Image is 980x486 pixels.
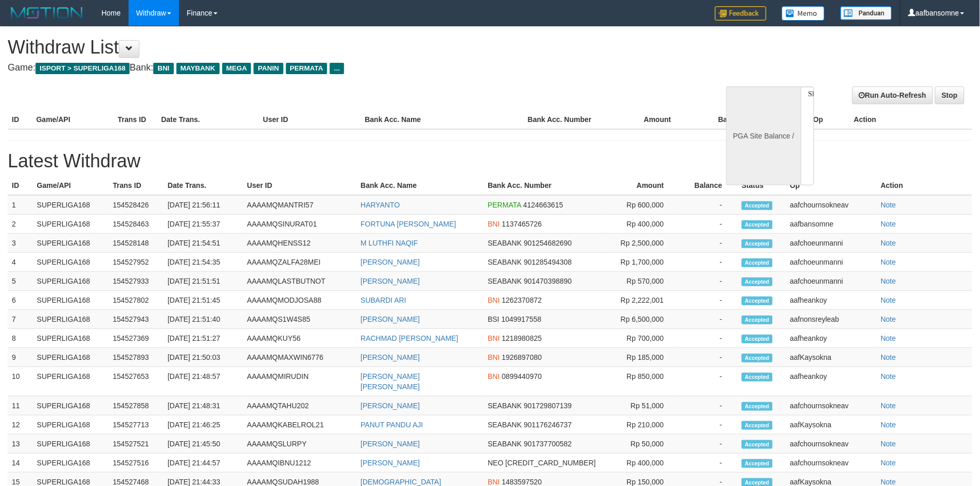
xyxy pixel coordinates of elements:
[881,372,896,380] a: Note
[506,459,596,467] span: [CREDIT_CARD_NUMBER]
[8,348,33,367] td: 9
[8,454,33,473] td: 14
[488,296,500,304] span: BNI
[606,367,680,396] td: Rp 850,000
[606,253,680,272] td: Rp 1,700,000
[109,291,163,310] td: 154527802
[680,348,738,367] td: -
[164,310,243,329] td: [DATE] 21:51:40
[680,396,738,415] td: -
[488,277,522,285] span: SEABANK
[680,367,738,396] td: -
[606,272,680,291] td: Rp 570,000
[881,440,896,448] a: Note
[8,415,33,435] td: 12
[109,367,163,396] td: 154527653
[786,367,877,396] td: aafheankoy
[109,435,163,454] td: 154527521
[484,176,605,195] th: Bank Acc. Number
[33,396,109,415] td: SUPERLIGA168
[742,459,773,468] span: Accepted
[243,348,357,367] td: AAAAMQMAXWIN6776
[742,335,773,343] span: Accepted
[680,234,738,253] td: -
[786,234,877,253] td: aafchoeunmanni
[786,348,877,367] td: aafKaysokna
[881,353,896,361] a: Note
[742,239,773,248] span: Accepted
[33,329,109,348] td: SUPERLIGA168
[109,348,163,367] td: 154527893
[786,176,877,195] th: Op
[254,63,283,74] span: PANIN
[243,367,357,396] td: AAAAMQMIRUDIN
[243,329,357,348] td: AAAAMQKUY56
[502,334,542,342] span: 1218980825
[8,435,33,454] td: 13
[742,258,773,267] span: Accepted
[176,63,220,74] span: MAYBANK
[742,220,773,229] span: Accepted
[33,367,109,396] td: SUPERLIGA168
[8,151,972,171] h1: Latest Withdraw
[109,310,163,329] td: 154527943
[109,329,163,348] td: 154527369
[605,110,686,129] th: Amount
[8,310,33,329] td: 7
[742,421,773,430] span: Accepted
[361,220,456,228] a: FORTUNA [PERSON_NAME]
[738,176,786,195] th: Status
[243,396,357,415] td: AAAAMQTAHU202
[488,201,521,209] span: PERMATA
[157,110,259,129] th: Date Trans.
[164,272,243,291] td: [DATE] 21:51:51
[850,110,972,129] th: Action
[109,396,163,415] td: 154527858
[488,220,500,228] span: BNI
[33,310,109,329] td: SUPERLIGA168
[361,277,420,285] a: [PERSON_NAME]
[164,367,243,396] td: [DATE] 21:48:57
[488,440,522,448] span: SEABANK
[164,291,243,310] td: [DATE] 21:51:45
[164,234,243,253] td: [DATE] 21:54:51
[8,110,32,129] th: ID
[726,86,800,185] div: PGA Site Balance /
[164,454,243,473] td: [DATE] 21:44:57
[742,402,773,411] span: Accepted
[881,334,896,342] a: Note
[786,272,877,291] td: aafchoeunmanni
[606,234,680,253] td: Rp 2,500,000
[524,239,572,247] span: 901254682690
[488,421,522,429] span: SEABANK
[109,272,163,291] td: 154527933
[680,253,738,272] td: -
[243,310,357,329] td: AAAAMQS1W4S85
[164,176,243,195] th: Date Trans.
[164,215,243,234] td: [DATE] 21:55:37
[243,435,357,454] td: AAAAMQSLURPY
[680,435,738,454] td: -
[8,5,86,21] img: MOTION_logo.png
[109,234,163,253] td: 154528148
[243,272,357,291] td: AAAAMQLASTBUTNOT
[33,234,109,253] td: SUPERLIGA168
[33,272,109,291] td: SUPERLIGA168
[8,291,33,310] td: 6
[841,6,892,20] img: panduan.png
[8,329,33,348] td: 8
[33,291,109,310] td: SUPERLIGA168
[606,348,680,367] td: Rp 185,000
[361,459,420,467] a: [PERSON_NAME]
[680,329,738,348] td: -
[243,234,357,253] td: AAAAMQHENSS12
[606,195,680,215] td: Rp 600,000
[742,316,773,324] span: Accepted
[361,110,524,129] th: Bank Acc. Name
[606,435,680,454] td: Rp 50,000
[786,291,877,310] td: aafheankoy
[488,372,500,380] span: BNI
[606,291,680,310] td: Rp 2,222,001
[361,421,423,429] a: PANUT PANDU AJI
[786,310,877,329] td: aafnonsreyleab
